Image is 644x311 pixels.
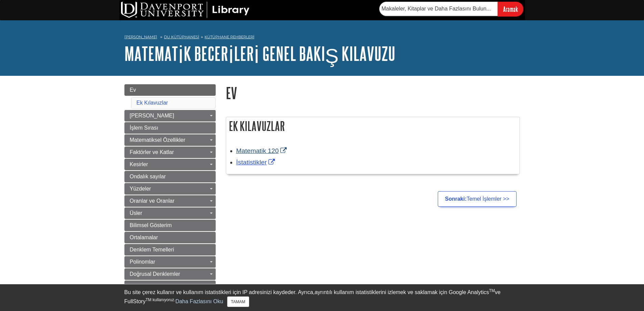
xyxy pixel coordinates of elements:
[130,137,185,143] font: Matematiksel Özellikler
[236,147,279,154] font: Matematik 120
[130,259,156,265] font: Polinomlar
[130,125,158,131] font: İşlem Sırası
[124,84,216,96] a: Ev
[130,198,175,204] font: Oranlar ve Oranlar
[124,159,216,170] a: Kesirler
[236,159,277,166] a: Bağlantı yeni pencerede açılır
[205,35,254,39] a: Kütüphane Rehberleri
[489,288,495,293] font: TM
[226,84,237,102] font: Ev
[124,171,216,182] a: Ondalık sayılar
[130,161,148,167] font: Kesirler
[124,34,157,40] a: [PERSON_NAME]
[124,289,315,295] font: Bu site çerez kullanır ve kullanım istatistikleri için IP adresinizi kaydeder. Ayrıca,
[130,113,174,118] font: [PERSON_NAME]
[467,196,509,202] font: Temel İşlemler >>
[124,43,395,64] a: Matematik Becerileri Genel Bakış Kılavuzu
[164,35,199,39] a: DU Kütüphanesi
[124,32,520,43] nav: ekmek kırıntısı
[124,134,216,146] a: Matematiksel Özellikler
[236,159,267,166] font: İstatistikler
[130,210,142,216] font: Üsler
[130,271,180,277] font: Doğrusal Denklemler
[121,2,249,18] img: DU Kütüphanesi
[130,174,166,179] font: Ondalık sayılar
[438,191,516,207] a: Sonraki:Temel İşlemler >>
[124,220,216,231] a: Bilimsel Gösterim
[130,87,136,93] font: Ev
[137,100,168,106] a: Ek Kılavuzlar
[315,289,489,295] font: ayrıntılı kullanım istatistiklerini izlemek ve saklamak için Google Analytics
[175,298,223,304] a: Daha Fazlasını Oku
[498,2,523,16] input: Aramak
[124,110,216,121] a: [PERSON_NAME]
[130,149,174,155] font: Faktörler ve Katlar
[124,122,216,134] a: İşlem Sırası
[130,235,158,240] font: Ortalamalar
[124,244,216,256] a: Denklem Temelleri
[236,147,289,154] a: Bağlantı yeni pencerede açılır
[124,147,216,158] a: Faktörler ve Katlar
[379,2,498,16] input: Makaleler, Kitaplar ve Daha Fazlasını Bulun...
[146,297,175,302] font: TM kullanıyoruz.
[124,281,216,292] a: Mutlak Değer
[130,222,172,228] font: Bilimsel Gösterim
[445,196,467,202] font: Sonraki:
[124,195,216,207] a: Oranlar ve Oranlar
[124,256,216,268] a: Polinomlar
[130,283,162,289] font: Mutlak Değer
[227,296,249,307] button: Kapalı
[124,35,157,39] font: [PERSON_NAME]
[124,207,216,219] a: Üsler
[229,119,285,133] font: Ek Kılavuzlar
[379,2,523,16] form: DU Kütüphanesi'nin makalelerini, kitaplarını ve daha fazlasını arar
[231,299,245,304] font: TAMAM
[124,289,501,304] font: ve FullStory
[130,247,174,252] font: Denklem Temelleri
[124,232,216,243] a: Ortalamalar
[124,268,216,280] a: Doğrusal Denklemler
[130,186,151,192] font: Yüzdeler
[124,183,216,195] a: Yüzdeler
